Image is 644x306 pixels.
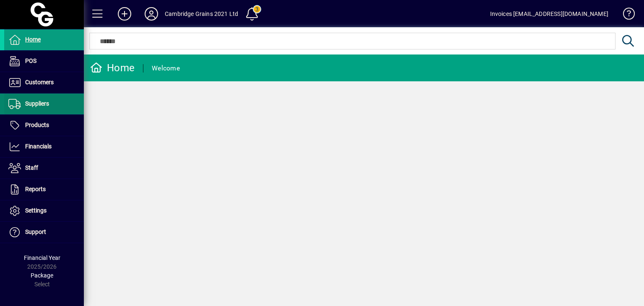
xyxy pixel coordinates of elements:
[25,186,46,192] span: Reports
[25,79,54,86] span: Customers
[25,207,47,214] span: Settings
[4,72,84,93] a: Customers
[25,36,41,43] span: Home
[4,222,84,243] a: Support
[24,254,60,261] span: Financial Year
[165,7,238,21] div: Cambridge Grains 2021 Ltd
[31,272,53,279] span: Package
[138,6,165,21] button: Profile
[25,228,46,235] span: Support
[25,100,49,107] span: Suppliers
[25,57,36,64] span: POS
[4,136,84,157] a: Financials
[25,122,49,128] span: Products
[490,7,608,21] div: Invoices [EMAIL_ADDRESS][DOMAIN_NAME]
[152,62,180,75] div: Welcome
[4,51,84,72] a: POS
[111,6,138,21] button: Add
[90,61,135,75] div: Home
[4,115,84,136] a: Products
[25,143,52,150] span: Financials
[4,200,84,221] a: Settings
[617,2,634,29] a: Knowledge Base
[25,164,38,171] span: Staff
[4,93,84,114] a: Suppliers
[4,158,84,179] a: Staff
[4,179,84,200] a: Reports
